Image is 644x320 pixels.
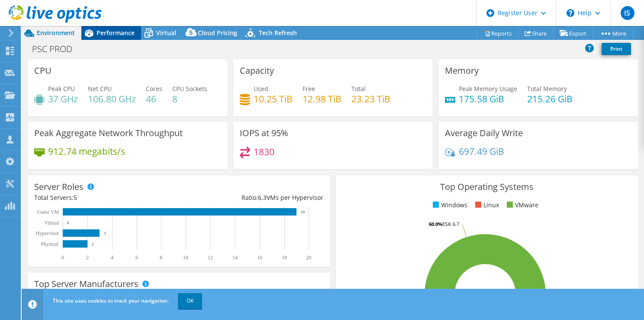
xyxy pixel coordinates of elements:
span: Used [254,85,268,93]
h3: Memory [445,66,479,75]
text: Guest VM [37,209,59,215]
text: 12 [208,255,213,261]
tspan: ESXi 6.7 [442,221,459,227]
h4: 10.25 TiB [254,94,293,104]
text: Virtual [45,220,59,226]
li: VMware [505,200,538,210]
text: 14 [232,255,238,261]
li: Windows [431,200,467,210]
h4: 37 GHz [48,94,78,104]
a: OK [178,293,202,309]
h3: IOPS at 95% [240,128,288,138]
text: 4 [111,255,113,261]
h4: 912.74 megabits/s [48,147,125,156]
text: 16 [257,255,262,261]
text: 20 [306,255,311,261]
a: Share [518,26,554,40]
span: Tech Refresh [259,29,297,37]
h3: Top Server Manufacturers [34,279,138,289]
h4: 215.26 GiB [527,94,573,104]
span: Performance [97,29,135,37]
text: Hypervisor [35,230,59,236]
h4: 106.80 GHz [88,94,136,104]
a: Reports [477,26,518,40]
span: Environment [37,29,75,37]
h3: Capacity [240,66,274,75]
span: Peak CPU [48,85,75,93]
text: 8 [160,255,162,261]
h3: Server Roles [34,182,84,192]
text: 10 [183,255,188,261]
text: 0 [67,221,69,225]
tspan: 60.0% [429,221,442,227]
span: IS [621,6,634,20]
a: More [593,26,633,40]
text: 18 [282,255,287,261]
svg: \n [567,9,574,17]
span: Net CPU [88,85,112,93]
span: 5 [74,193,77,202]
text: 2 [86,255,89,261]
h4: 1830 [254,147,274,157]
h3: Top Operating Systems [342,182,631,192]
text: 3 [104,231,106,235]
div: Total Servers: [34,193,179,202]
text: Physical [41,241,58,247]
h4: 12.98 TiB [303,94,341,104]
text: 2 [92,242,94,246]
text: 0 [61,255,64,261]
h3: Average Daily Write [445,128,523,138]
h4: 23.23 TiB [351,94,390,104]
span: Total [351,85,366,93]
a: Export [553,26,593,40]
h1: PSC PROD [28,44,86,54]
h4: 46 [146,94,162,104]
span: Cores [146,85,162,93]
text: 6 [135,255,138,261]
span: Total Memory [527,85,567,93]
span: 6.3 [258,193,267,202]
h3: Peak Aggregate Network Throughput [34,128,183,138]
span: Peak Memory Usage [459,85,517,93]
h4: 175.58 GiB [459,94,517,104]
span: Virtual [156,29,176,37]
span: Free [303,85,315,93]
a: Print [602,43,631,55]
h4: 697.49 GiB [459,147,504,156]
text: 19 [301,210,305,214]
h4: 8 [172,94,207,104]
h3: CPU [34,66,52,75]
span: Cloud Pricing [198,29,237,37]
span: This site uses cookies to track your navigation. [53,297,169,304]
div: Ratio: VMs per Hypervisor [179,193,323,202]
li: Linux [473,200,499,210]
span: CPU Sockets [172,85,207,93]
